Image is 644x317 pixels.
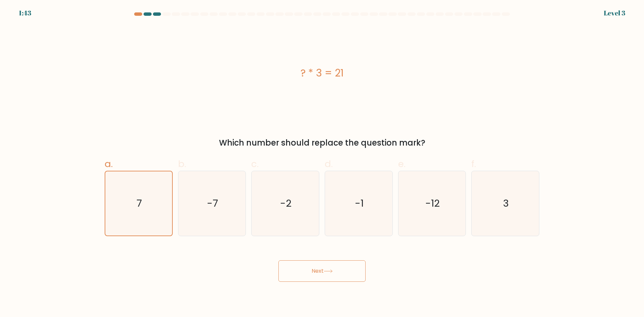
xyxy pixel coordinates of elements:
span: f. [471,157,476,170]
span: d. [325,157,333,170]
div: Which number should replace the question mark? [109,137,535,149]
button: Next [278,260,366,282]
div: ? * 3 = 21 [105,65,539,81]
text: 3 [503,197,509,210]
div: 1:43 [19,8,31,18]
span: a. [105,157,113,170]
span: e. [398,157,406,170]
text: -2 [280,197,292,210]
text: -1 [355,197,364,210]
text: -12 [425,197,440,210]
text: 7 [137,197,142,210]
span: c. [251,157,259,170]
text: -7 [207,197,218,210]
span: b. [178,157,186,170]
div: Level 3 [604,8,625,18]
